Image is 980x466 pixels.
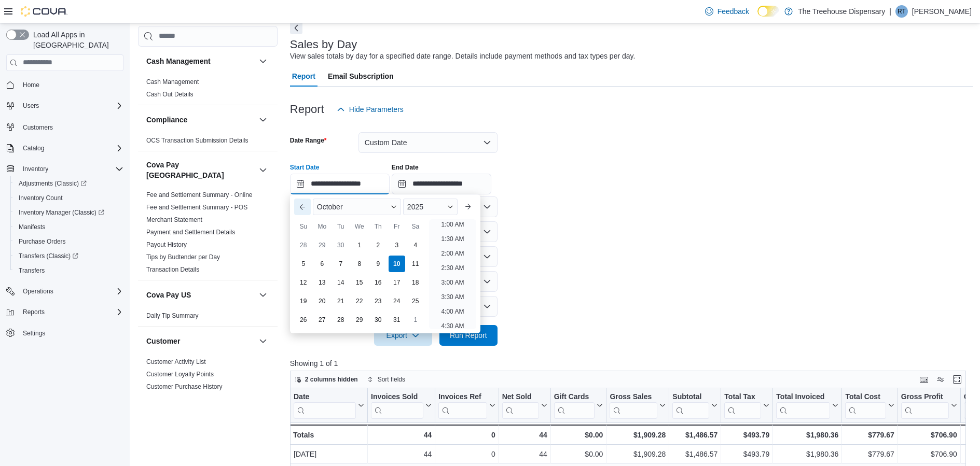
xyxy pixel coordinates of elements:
button: Cash Management [257,55,269,67]
div: Th [370,218,387,235]
span: Payment and Settlement Details [146,228,235,236]
div: 44 [502,448,547,460]
a: Transfers [15,264,49,277]
span: Customers [23,123,53,132]
span: Fee and Settlement Summary - Online [146,191,253,199]
span: Inventory Count [19,194,63,202]
button: Reports [19,306,49,318]
label: Date Range [290,136,327,145]
button: Compliance [146,115,255,125]
div: day-25 [407,293,424,309]
button: Gross Profit [901,392,957,419]
div: Cova Pay [GEOGRAPHIC_DATA] [138,189,278,280]
span: Customer Queue [146,395,194,403]
button: Net Sold [502,392,547,419]
div: Invoices Ref [438,392,487,419]
div: day-13 [314,274,330,291]
h3: Sales by Day [290,38,357,51]
input: Press the down key to open a popover containing a calendar. [392,174,491,194]
div: Mo [314,218,330,235]
button: Hide Parameters [333,99,408,120]
a: Transfers (Classic) [10,249,128,263]
span: Customer Purchase History [146,383,223,391]
div: 0 [438,429,495,441]
button: Transfers [10,263,128,278]
button: Cash Management [146,56,255,66]
div: Total Cost [845,392,886,419]
span: Transfers [15,264,123,277]
button: Cova Pay [GEOGRAPHIC_DATA] [257,164,269,176]
button: Run Report [439,325,498,346]
span: Merchant Statement [146,216,202,224]
h3: Customer [146,336,180,346]
a: Inventory Manager (Classic) [10,205,128,220]
div: day-24 [389,293,405,309]
p: Showing 1 of 1 [290,358,973,369]
button: Catalog [19,142,48,154]
a: Tips by Budtender per Day [146,253,220,261]
div: day-10 [389,256,405,272]
img: Cova [21,6,67,17]
div: day-11 [407,256,424,272]
div: day-3 [389,237,405,253]
a: Adjustments (Classic) [10,176,128,191]
div: Button. Open the year selector. 2025 is currently selected. [403,199,458,215]
div: Total Tax [724,392,761,402]
a: Payment and Settlement Details [146,229,235,236]
a: Cash Out Details [146,91,194,98]
li: 4:00 AM [437,305,468,318]
span: Purchase Orders [19,237,66,246]
button: 2 columns hidden [291,373,362,386]
div: Gross Sales [610,392,657,402]
a: Adjustments (Classic) [15,177,91,190]
button: Open list of options [483,228,491,236]
div: Totals [293,429,364,441]
span: October [317,203,343,211]
div: day-2 [370,237,387,253]
button: Invoices Sold [371,392,432,419]
div: 44 [502,429,547,441]
li: 4:30 AM [437,320,468,332]
span: Email Subscription [328,66,394,87]
span: 2025 [407,203,423,211]
p: The Treehouse Dispensary [798,5,885,18]
div: day-14 [333,274,349,291]
span: Transfers [19,266,45,275]
button: Customer [257,335,269,347]
div: 44 [371,429,432,441]
nav: Complex example [6,73,123,368]
div: Gross Profit [901,392,949,402]
div: $0.00 [554,429,603,441]
button: Enter fullscreen [951,373,963,386]
div: Total Invoiced [776,392,830,402]
a: Merchant Statement [146,216,202,223]
span: Fee and Settlement Summary - POS [146,203,247,211]
a: Transaction Details [146,266,199,273]
div: Fr [389,218,405,235]
li: 3:00 AM [437,276,468,289]
div: day-19 [295,293,312,309]
button: Total Cost [845,392,894,419]
div: day-22 [351,293,368,309]
a: Purchase Orders [15,235,70,248]
button: Total Invoiced [776,392,838,419]
div: $493.79 [724,448,769,460]
span: Catalog [23,144,44,152]
span: Feedback [717,6,749,17]
div: day-1 [407,312,424,328]
span: Settings [23,329,45,337]
div: Cash Management [138,76,278,105]
a: Customer Loyalty Points [146,371,214,378]
span: Tips by Budtender per Day [146,253,220,261]
span: Dark Mode [757,17,758,17]
div: 44 [371,448,432,460]
p: | [889,5,891,18]
div: day-7 [333,256,349,272]
div: [DATE] [294,448,364,460]
li: 1:00 AM [437,218,468,231]
div: Button. Open the month selector. October is currently selected. [313,199,401,215]
a: Manifests [15,221,49,233]
div: Invoices Sold [371,392,423,419]
span: OCS Transaction Submission Details [146,136,249,145]
span: Cash Out Details [146,90,194,98]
